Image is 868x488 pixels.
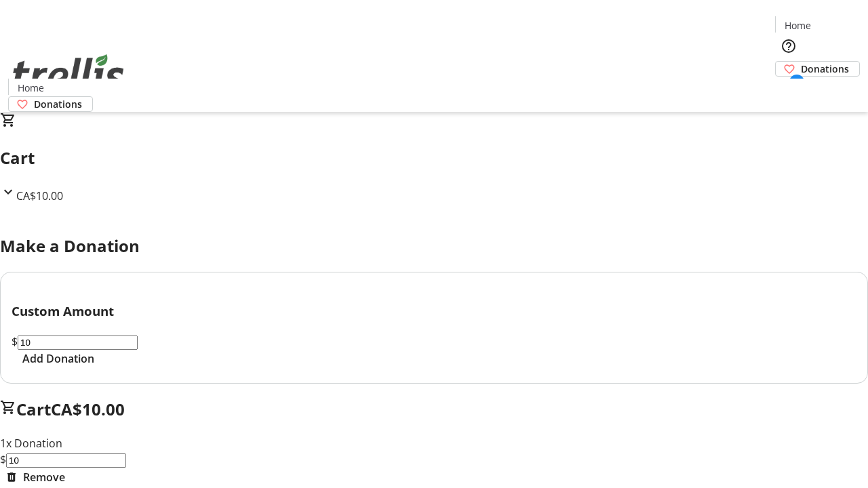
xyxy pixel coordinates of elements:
input: Donation Amount [18,335,138,350]
a: Home [9,81,52,95]
span: Donations [801,62,849,76]
span: CA$10.00 [16,188,63,203]
span: $ [12,334,18,349]
span: Home [785,18,811,33]
a: Donations [8,96,93,112]
button: Help [775,33,802,60]
span: Home [18,81,44,95]
h3: Custom Amount [12,302,856,321]
a: Home [776,18,819,33]
span: Remove [23,469,65,485]
button: Add Donation [12,350,105,367]
input: Donation Amount [6,453,126,468]
span: Add Donation [22,350,94,367]
span: CA$10.00 [51,398,125,420]
button: Cart [775,77,802,104]
a: Donations [775,61,860,77]
img: Orient E2E Organization 6uU3ANMNi8's Logo [8,39,129,107]
span: Donations [34,97,82,111]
